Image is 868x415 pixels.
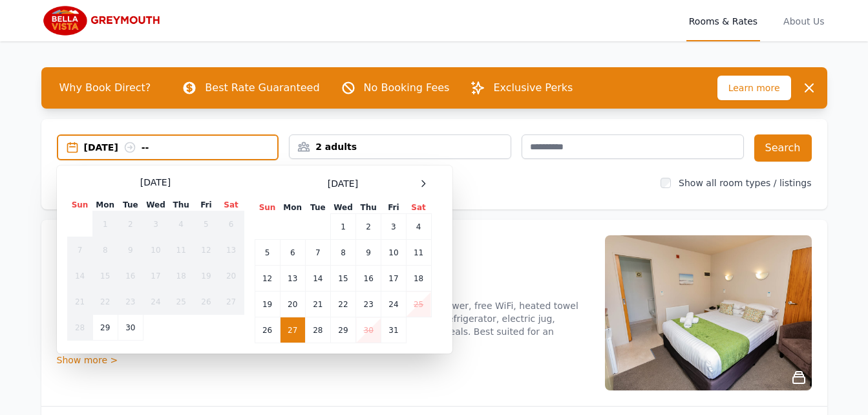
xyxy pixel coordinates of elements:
[717,76,791,100] span: Learn more
[57,354,589,367] div: Show more >
[406,214,431,240] td: 4
[305,292,330,317] td: 21
[140,176,171,189] span: [DATE]
[330,292,355,317] td: 22
[356,266,381,292] td: 16
[356,292,381,317] td: 23
[92,289,118,315] td: 22
[305,266,330,292] td: 14
[143,263,168,289] td: 17
[330,214,355,240] td: 1
[255,266,280,292] td: 12
[356,240,381,266] td: 9
[118,199,143,211] th: Tue
[305,317,330,343] td: 28
[280,202,305,214] th: Mon
[143,289,168,315] td: 24
[118,289,143,315] td: 23
[118,211,143,237] td: 2
[255,292,280,317] td: 19
[67,289,92,315] td: 21
[218,237,244,263] td: 13
[290,140,511,153] div: 2 adults
[381,292,406,317] td: 24
[381,240,406,266] td: 10
[194,237,218,263] td: 12
[255,240,280,266] td: 5
[194,263,218,289] td: 19
[406,266,431,292] td: 18
[381,214,406,240] td: 3
[169,237,194,263] td: 11
[169,199,194,211] th: Thu
[328,177,358,190] span: [DATE]
[143,237,168,263] td: 10
[218,199,244,211] th: Sat
[406,240,431,266] td: 11
[255,202,280,214] th: Sun
[381,317,406,343] td: 31
[49,75,162,101] span: Why Book Direct?
[305,240,330,266] td: 7
[205,80,319,96] p: Best Rate Guaranteed
[118,315,143,341] td: 30
[143,199,168,211] th: Wed
[67,237,92,263] td: 7
[356,317,381,343] td: 30
[330,240,355,266] td: 8
[356,202,381,214] th: Thu
[280,266,305,292] td: 13
[118,237,143,263] td: 9
[381,202,406,214] th: Fri
[679,178,811,188] label: Show all room types / listings
[330,266,355,292] td: 15
[280,317,305,343] td: 27
[493,80,573,96] p: Exclusive Perks
[194,289,218,315] td: 26
[118,263,143,289] td: 16
[305,202,330,214] th: Tue
[381,266,406,292] td: 17
[194,211,218,237] td: 5
[255,317,280,343] td: 26
[84,141,278,154] div: [DATE] --
[169,211,194,237] td: 4
[218,211,244,237] td: 6
[169,289,194,315] td: 25
[41,5,166,36] img: Bella Vista Greymouth
[218,263,244,289] td: 20
[67,315,92,341] td: 28
[218,289,244,315] td: 27
[280,292,305,317] td: 20
[330,202,355,214] th: Wed
[406,202,431,214] th: Sat
[67,199,92,211] th: Sun
[92,237,118,263] td: 8
[330,317,355,343] td: 29
[92,315,118,341] td: 29
[194,199,218,211] th: Fri
[143,211,168,237] td: 3
[280,240,305,266] td: 6
[67,263,92,289] td: 14
[169,263,194,289] td: 18
[364,80,450,96] p: No Booking Fees
[754,134,812,162] button: Search
[92,199,118,211] th: Mon
[92,263,118,289] td: 15
[406,292,431,317] td: 25
[92,211,118,237] td: 1
[356,214,381,240] td: 2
